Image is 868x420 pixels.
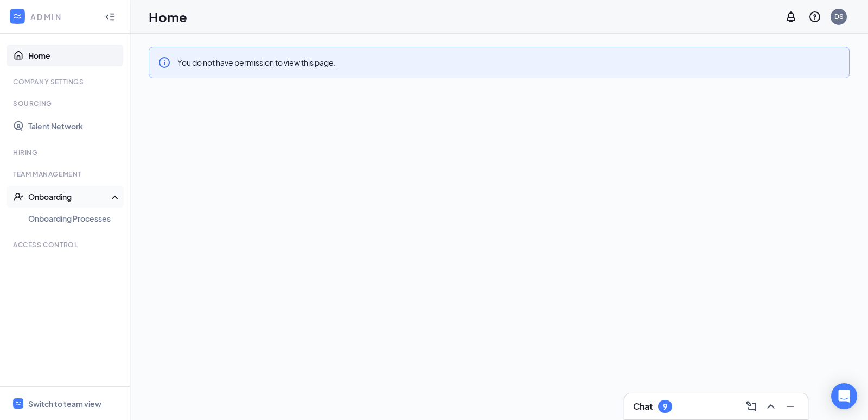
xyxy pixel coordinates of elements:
[663,402,667,411] div: 9
[13,170,119,179] div: Team Management
[13,148,119,157] div: Hiring
[831,383,857,409] div: Open Intercom Messenger
[158,56,171,69] svg: Info
[105,11,116,22] svg: Collapse
[633,400,653,412] h3: Chat
[784,400,797,413] svg: Minimize
[13,99,119,108] div: Sourcing
[13,191,24,202] svg: UserCheck
[834,12,844,21] div: DS
[28,115,121,137] a: Talent Network
[30,11,95,22] div: ADMIN
[28,45,121,66] a: Home
[784,10,797,23] svg: Notifications
[808,10,821,23] svg: QuestionInfo
[149,8,187,26] h1: Home
[13,77,119,86] div: Company Settings
[28,208,121,229] a: Onboarding Processes
[743,398,760,415] button: ComposeMessage
[762,398,780,415] button: ChevronUp
[28,398,101,409] div: Switch to team view
[15,400,22,407] svg: WorkstreamLogo
[764,400,777,413] svg: ChevronUp
[13,240,119,249] div: Access control
[782,398,799,415] button: Minimize
[12,11,23,22] svg: WorkstreamLogo
[745,400,758,413] svg: ComposeMessage
[177,56,336,68] div: You do not have permission to view this page.
[28,191,112,202] div: Onboarding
